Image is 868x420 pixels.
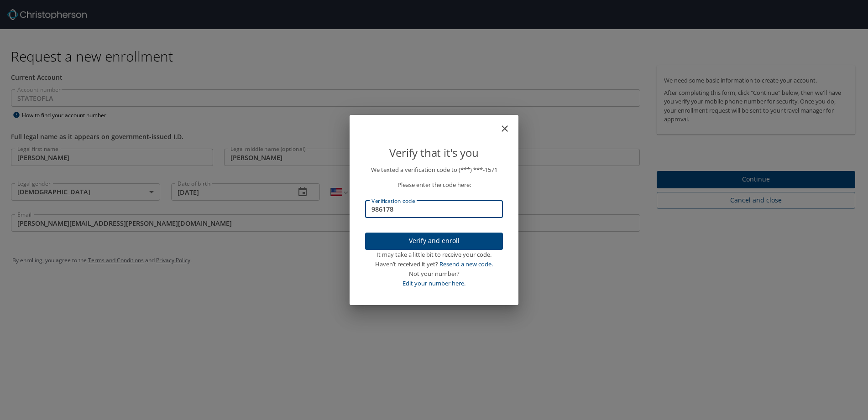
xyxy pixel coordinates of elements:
div: It may take a little bit to receive your code. [365,250,503,259]
p: Please enter the code here: [365,180,503,190]
div: Not your number? [365,269,503,279]
a: Resend a new code. [439,260,493,268]
p: Verify that it's you [365,144,503,161]
a: Edit your number here. [403,279,465,287]
button: close [504,119,515,130]
div: Haven’t received it yet? [365,259,503,269]
button: Verify and enroll [365,233,503,250]
p: We texted a verification code to (***) ***- 1571 [365,165,503,175]
span: Verify and enroll [372,235,496,247]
